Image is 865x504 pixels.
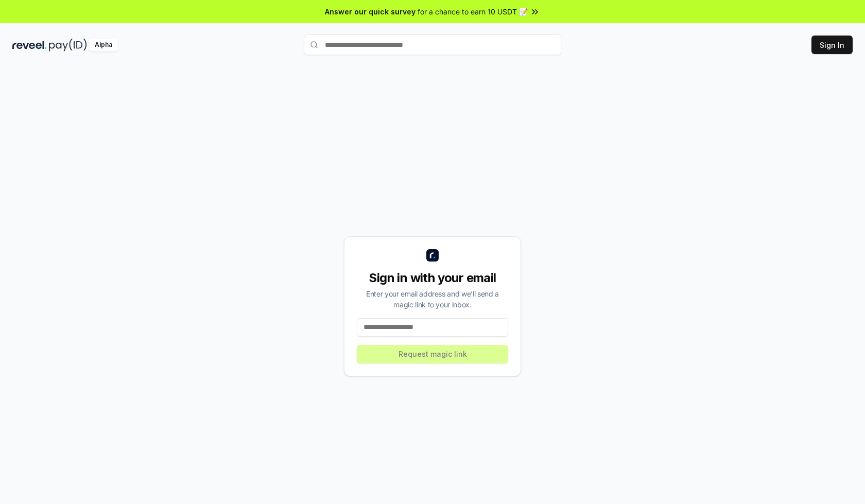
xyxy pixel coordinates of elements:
[89,39,118,51] div: Alpha
[12,39,47,51] img: reveel_dark
[325,6,416,17] span: Answer our quick survey
[357,288,508,310] div: Enter your email address and we’ll send a magic link to your inbox.
[811,36,853,54] button: Sign In
[49,39,87,51] img: pay_id
[426,249,439,262] img: logo_small
[357,270,508,286] div: Sign in with your email
[418,6,528,17] span: for a chance to earn 10 USDT 📝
